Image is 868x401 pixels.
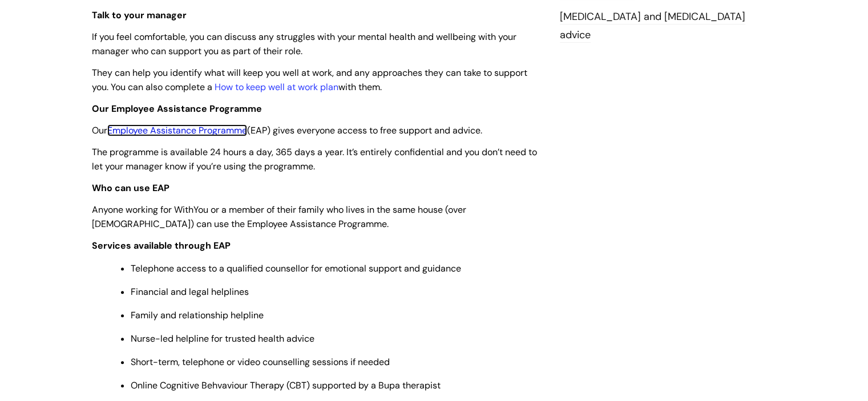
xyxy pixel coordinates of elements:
[92,9,187,21] span: Talk to your manager
[131,286,249,298] span: Financial and legal helplines
[131,262,461,274] span: Telephone access to a qualified counsellor for emotional support and guidance
[92,182,169,194] strong: Who can use EAP
[131,309,264,321] span: Family and relationship helpline
[92,31,516,57] span: If you feel comfortable, you can discuss any struggles with your mental health and wellbeing with...
[92,240,231,252] strong: Services available through EAP
[131,356,390,368] span: Short-term, telephone or video counselling sessions if needed
[131,379,441,391] span: Online Cognitive Behvaviour Therapy (CBT) supported by a Bupa therapist
[215,81,338,93] a: How to keep well at work plan
[92,124,482,136] span: Our (EAP) gives everyone access to free support and advice.
[92,146,537,172] span: The programme is available 24 hours a day, 365 days a year. It’s entirely confidential and you do...
[131,333,314,345] span: Nurse-led helpline for trusted health advice
[338,81,382,93] span: with them.
[560,10,745,43] a: [MEDICAL_DATA] and [MEDICAL_DATA] advice
[92,204,466,230] span: Anyone working for WithYou or a member of their family who lives in the same house (over [DEMOGRA...
[92,103,262,115] span: Our Employee Assistance Programme
[92,67,527,93] span: They can help you identify what will keep you well at work, and any approaches they can take to s...
[107,124,247,136] a: Employee Assistance Programme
